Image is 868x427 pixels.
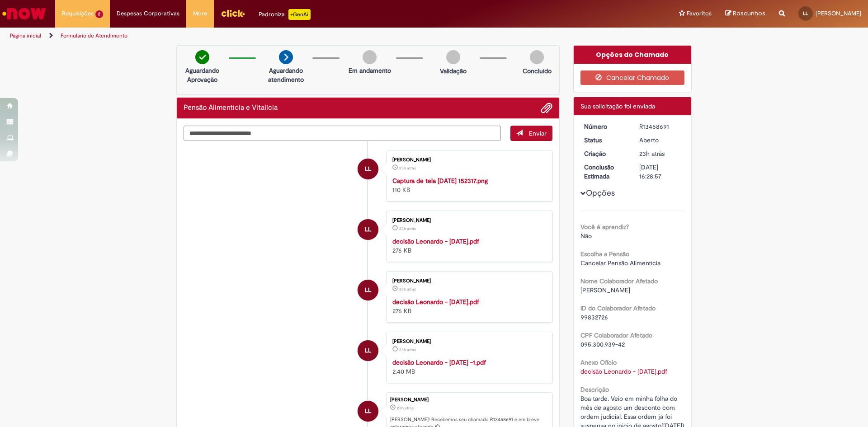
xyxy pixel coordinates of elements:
p: Em andamento [349,66,391,75]
dt: Número [577,122,633,131]
div: 2.40 MB [392,358,543,376]
img: check-circle-green.png [195,50,209,64]
div: 28/08/2025 15:28:53 [639,149,681,158]
span: Enviar [529,129,547,137]
b: CPF Colaborador Afetado [580,331,652,339]
div: Leonardo Felipe Lopes [358,159,378,179]
span: More [193,9,207,18]
div: [PERSON_NAME] [392,218,543,223]
span: LL [365,158,371,180]
span: Rascunhos [733,9,765,18]
div: 276 KB [392,237,543,255]
div: [PERSON_NAME] [392,339,543,344]
span: LL [365,340,371,361]
button: Cancelar Chamado [580,70,685,85]
dt: Status [577,136,633,145]
button: Adicionar anexos [541,102,552,114]
img: ServiceNow [1,5,47,23]
div: Opções do Chamado [574,46,692,64]
img: img-circle-grey.png [530,50,544,64]
span: 23h atrás [399,286,416,292]
span: Sua solicitação foi enviada [580,102,655,110]
a: Rascunhos [725,9,765,18]
div: [DATE] 16:28:57 [639,163,681,181]
a: Captura de tela [DATE] 152317.png [392,177,488,185]
span: [PERSON_NAME] [580,286,630,294]
span: LL [803,10,808,16]
span: Despesas Corporativas [117,9,179,18]
a: decisão Leonardo - [DATE] -1.pdf [392,358,486,366]
div: 110 KB [392,176,543,194]
button: Enviar [510,126,552,141]
time: 28/08/2025 15:28:35 [399,286,416,292]
a: Formulário de Atendimento [61,32,127,39]
b: ID do Colaborador Afetado [580,304,656,312]
span: 23h atrás [639,150,665,158]
div: [PERSON_NAME] [392,278,543,284]
b: Descrição [580,385,609,394]
img: click_logo_yellow_360x200.png [221,6,245,20]
span: Favoritos [687,9,712,18]
span: 2 [95,10,103,18]
b: Escolha a Pensão [580,250,629,258]
dt: Conclusão Estimada [577,163,633,181]
b: Você é aprendiz? [580,223,629,231]
span: 99832726 [580,313,608,321]
span: Requisições [62,9,94,18]
img: img-circle-grey.png [446,50,460,64]
a: decisão Leonardo - [DATE].pdf [392,298,479,306]
div: R13458691 [639,122,681,131]
h2: Pensão Alimentícia e Vitalícia Histórico de tíquete [184,104,278,112]
time: 28/08/2025 15:28:42 [399,226,416,231]
img: arrow-next.png [279,50,293,64]
time: 28/08/2025 15:28:53 [397,405,414,411]
dt: Criação [577,149,633,158]
div: [PERSON_NAME] [390,397,547,403]
p: +GenAi [288,9,311,20]
div: Aberto [639,136,681,145]
span: Não [580,232,592,240]
p: Concluído [523,66,552,75]
div: Leonardo Felipe Lopes [358,280,378,300]
time: 28/08/2025 15:28:53 [639,150,665,158]
div: Leonardo Felipe Lopes [358,219,378,240]
span: [PERSON_NAME] [816,9,861,17]
span: 23h atrás [399,226,416,231]
a: Download de decisão Leonardo - 28.08.2025.pdf [580,367,667,375]
div: Leonardo Felipe Lopes [358,340,378,361]
img: img-circle-grey.png [363,50,377,64]
span: 23h atrás [399,347,416,352]
span: 23h atrás [399,165,416,171]
b: Anexo Ofício [580,358,617,366]
span: LL [365,219,371,240]
ul: Trilhas de página [7,28,572,44]
span: LL [365,279,371,301]
time: 28/08/2025 15:27:21 [399,347,416,352]
div: Padroniza [259,9,311,20]
div: Leonardo Felipe Lopes [358,401,378,422]
a: decisão Leonardo - [DATE].pdf [392,237,479,245]
span: Cancelar Pensão Alimentícia [580,259,660,267]
span: 095.300.939-42 [580,340,625,348]
a: Página inicial [10,32,41,39]
div: 276 KB [392,297,543,315]
span: LL [365,400,371,422]
div: [PERSON_NAME] [392,157,543,163]
p: Aguardando Aprovação [180,66,224,84]
time: 28/08/2025 15:28:50 [399,165,416,171]
p: Aguardando atendimento [264,66,308,84]
b: Nome Colaborador Afetado [580,277,658,285]
textarea: Digite sua mensagem aqui... [184,126,501,141]
p: Validação [440,66,467,75]
span: 23h atrás [397,405,414,411]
